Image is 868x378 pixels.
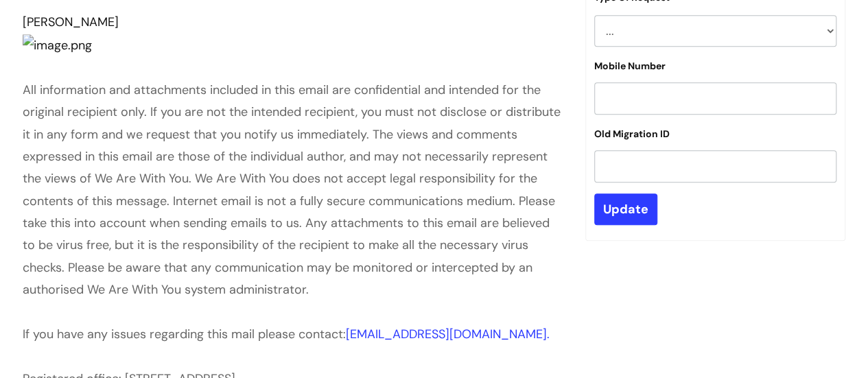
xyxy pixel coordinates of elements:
[346,326,550,342] a: [EMAIL_ADDRESS][DOMAIN_NAME].
[23,34,92,56] img: image.png
[23,326,550,342] span: If you have any issues regarding this mail please contact:
[23,11,565,33] div: [PERSON_NAME]
[594,193,657,225] input: Update
[594,128,670,140] label: Old Migration ID
[23,82,561,298] span: All information and attachments included in this email are confidential and intended for the orig...
[594,60,666,72] label: Mobile Number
